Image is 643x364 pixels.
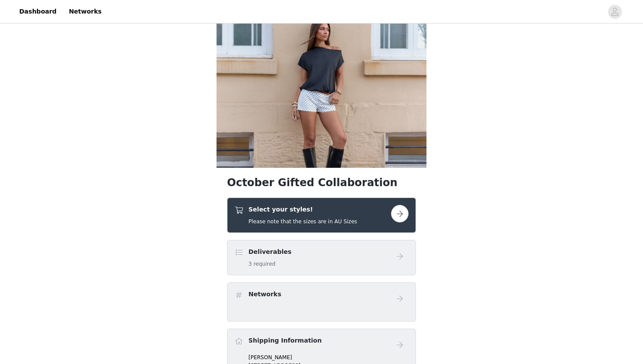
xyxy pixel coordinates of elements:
[248,354,409,361] p: [PERSON_NAME]
[248,218,357,225] h5: Please note that the sizes are in AU Sizes
[227,175,416,191] h1: October Gifted Collaboration
[14,2,62,21] a: Dashboard
[227,282,416,322] div: Networks
[227,240,416,275] div: Deliverables
[611,5,619,19] div: avatar
[248,247,291,257] h4: Deliverables
[248,336,321,345] h4: Shipping Information
[248,205,357,214] h4: Select your styles!
[217,10,426,168] img: campaign image
[63,2,107,21] a: Networks
[227,198,416,233] div: Select your styles!
[248,290,281,299] h4: Networks
[248,260,291,268] h5: 3 required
